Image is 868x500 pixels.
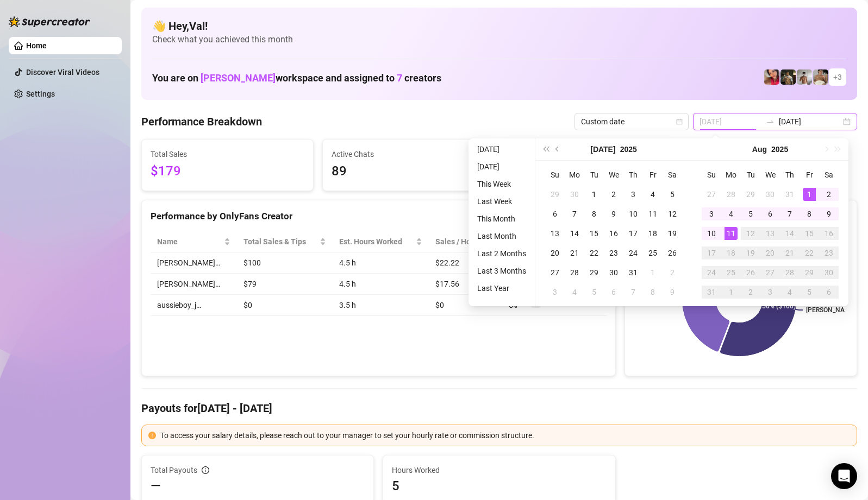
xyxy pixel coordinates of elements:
td: 2025-08-04 [721,204,741,224]
div: 29 [744,188,757,201]
td: 2025-08-19 [741,243,760,263]
button: Last year (Control + left) [540,138,552,160]
div: 20 [764,246,777,260]
td: 2025-07-29 [741,185,760,204]
td: 2025-08-24 [702,263,721,282]
div: 22 [588,246,601,260]
div: 28 [725,188,738,201]
td: 2025-07-28 [721,185,741,204]
td: 2025-07-14 [565,224,584,243]
td: 2025-08-10 [702,224,721,243]
td: $79 [237,274,333,295]
td: 2025-07-08 [584,204,604,224]
span: 89 [332,161,485,182]
td: 2025-07-09 [604,204,623,224]
td: 2025-08-22 [800,243,819,263]
td: 2025-08-16 [819,224,839,243]
div: Open Intercom Messenger [831,463,857,489]
div: 2 [822,188,835,201]
text: [PERSON_NAME]… [806,307,860,314]
div: 9 [607,207,620,220]
td: 2025-07-22 [584,243,604,263]
button: Choose a year [771,138,788,160]
div: 23 [822,246,835,260]
td: 2025-08-17 [702,243,721,263]
div: 5 [803,286,816,299]
div: 7 [627,286,640,299]
div: 9 [822,207,835,220]
div: 27 [764,266,777,279]
span: Total Payouts [151,464,197,476]
td: 2025-06-29 [545,185,565,204]
div: 10 [705,227,718,240]
div: 6 [548,207,561,220]
li: Last Year [473,282,530,295]
td: 2025-09-05 [800,282,819,302]
a: Discover Viral Videos [26,68,99,77]
td: 4.5 h [333,274,429,295]
td: aussieboy_j… [151,295,237,316]
div: 10 [627,207,640,220]
div: 1 [803,188,816,201]
span: info-circle [202,466,209,474]
td: 2025-07-06 [545,204,565,224]
td: 2025-09-04 [780,282,800,302]
td: 2025-08-02 [819,185,839,204]
td: 2025-07-17 [623,224,643,243]
td: 2025-08-03 [702,204,721,224]
td: 2025-08-26 [741,263,760,282]
div: 29 [803,266,816,279]
td: 2025-07-16 [604,224,623,243]
td: 2025-08-02 [663,263,682,282]
div: 17 [705,246,718,260]
span: 7 [397,72,402,84]
li: [DATE] [473,143,530,156]
span: Total Sales [151,148,304,160]
div: 9 [666,286,679,299]
td: 2025-09-06 [819,282,839,302]
li: Last 2 Months [473,247,530,260]
th: Sa [819,165,839,185]
div: 1 [725,286,738,299]
td: 2025-08-12 [741,224,760,243]
div: 1 [588,188,601,201]
div: 31 [627,266,640,279]
div: 5 [588,286,601,299]
div: 26 [666,246,679,260]
div: 29 [588,266,601,279]
th: We [604,165,623,185]
span: to [766,117,775,126]
div: 31 [783,188,796,201]
th: Fr [643,165,663,185]
td: [PERSON_NAME]… [151,252,237,274]
th: Sa [663,165,682,185]
div: 29 [548,188,561,201]
td: 4.5 h [333,252,429,274]
td: 2025-08-06 [760,204,780,224]
div: 17 [627,227,640,240]
td: 2025-07-19 [663,224,682,243]
td: 2025-08-11 [721,224,741,243]
div: 28 [783,266,796,279]
td: 2025-07-04 [643,185,663,204]
img: logo-BBDzfeDw.svg [9,16,90,27]
td: 2025-08-07 [780,204,800,224]
td: 2025-08-09 [819,204,839,224]
div: 15 [588,227,601,240]
td: 2025-08-23 [819,243,839,263]
td: $22.22 [429,252,502,274]
td: 2025-08-07 [623,282,643,302]
div: 30 [822,266,835,279]
td: 2025-07-20 [545,243,565,263]
td: 2025-08-09 [663,282,682,302]
td: 2025-08-27 [760,263,780,282]
div: 6 [822,286,835,299]
td: 2025-07-11 [643,204,663,224]
div: 2 [607,188,620,201]
div: 30 [568,188,581,201]
span: calendar [676,118,683,125]
td: 2025-08-18 [721,243,741,263]
div: 26 [744,266,757,279]
div: 16 [822,227,835,240]
td: 2025-07-18 [643,224,663,243]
